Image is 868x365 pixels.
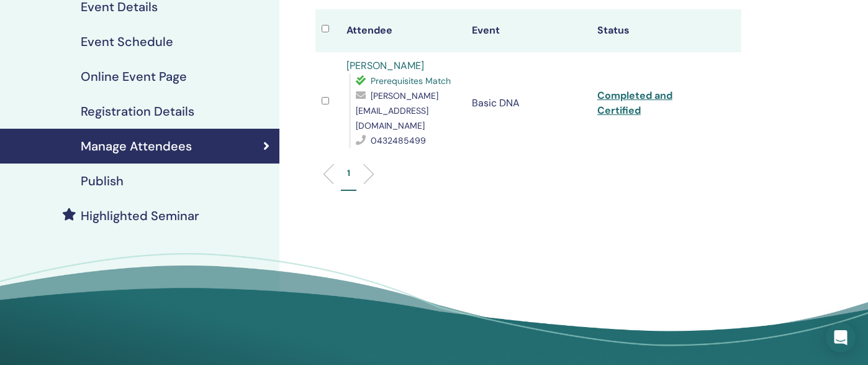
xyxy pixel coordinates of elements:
[371,135,426,146] span: 0432485499
[591,9,717,52] th: Status
[597,89,672,117] a: Completed and Certified
[81,139,192,154] h4: Manage Attendees
[81,34,173,49] h4: Event Schedule
[81,208,199,223] h4: Highlighted Seminar
[81,173,124,188] h4: Publish
[826,323,856,353] div: Open Intercom Messenger
[466,52,591,154] td: Basic DNA
[371,75,451,86] span: Prerequisites Match
[340,9,466,52] th: Attendee
[347,167,350,180] p: 1
[81,69,187,84] h4: Online Event Page
[81,104,194,119] h4: Registration Details
[356,90,438,131] span: [PERSON_NAME][EMAIL_ADDRESS][DOMAIN_NAME]
[346,59,424,72] a: [PERSON_NAME]
[466,9,591,52] th: Event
